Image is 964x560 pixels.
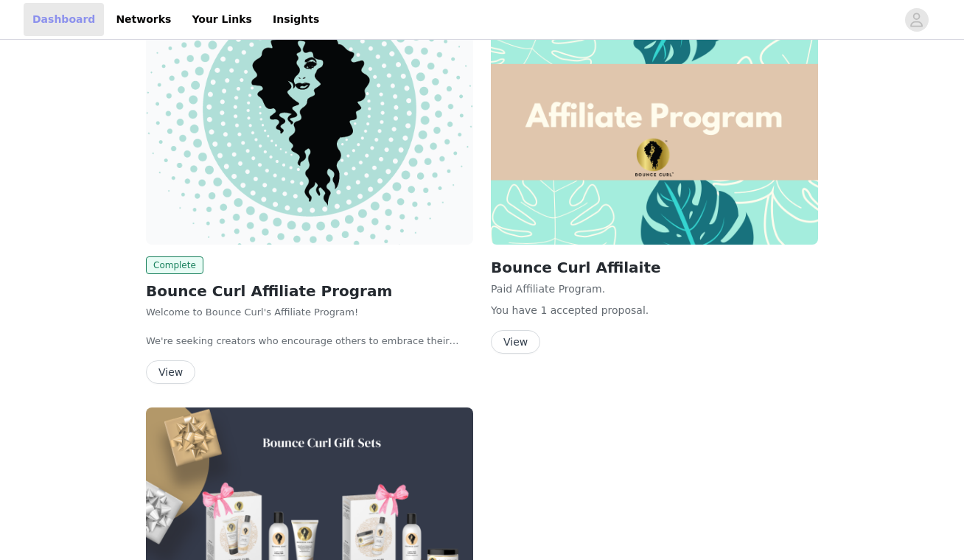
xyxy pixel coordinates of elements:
a: View [146,367,195,378]
a: Networks [107,3,180,36]
p: You have 1 accepted proposal . [491,303,818,318]
p: Welcome to Bounce Curl's Affiliate Program! [146,305,473,320]
a: Dashboard [24,3,104,36]
button: View [491,330,540,354]
div: avatar [909,8,923,32]
h2: Bounce Curl Affiliate Program [146,280,473,302]
p: Paid Affiliate Program. [491,281,818,297]
p: We're seeking creators who encourage others to embrace their natural curls. If this sounds like y... [146,334,473,349]
a: Insights [264,3,328,36]
h2: Bounce Curl Affilaite [491,256,818,279]
a: Your Links [183,3,261,36]
a: View [491,337,540,348]
span: Complete [146,256,203,274]
button: View [146,360,195,384]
